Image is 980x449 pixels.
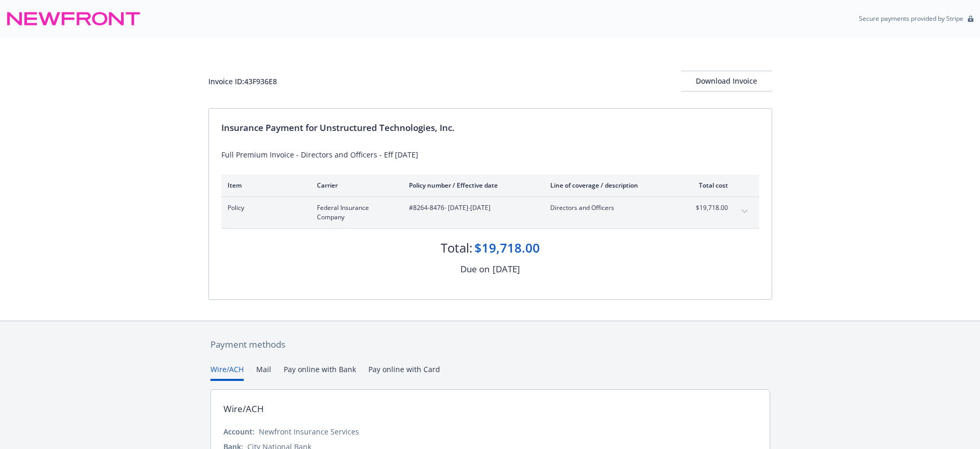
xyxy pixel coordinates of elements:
span: Federal Insurance Company [317,203,392,222]
span: $19,718.00 [689,203,728,213]
div: Carrier [317,181,392,190]
div: Item [228,181,300,190]
div: Total: [441,239,472,257]
button: Pay online with Card [368,364,440,381]
button: Wire/ACH [210,364,244,381]
p: Secure payments provided by Stripe [859,14,963,23]
div: Total cost [689,181,728,190]
span: Directors and Officers [550,203,672,213]
div: Insurance Payment for Unstructured Technologies, Inc. [221,121,759,135]
div: Policy number / Effective date [409,181,534,190]
div: Wire/ACH [223,402,264,416]
div: Due on [460,262,489,276]
div: PolicyFederal Insurance Company#8264-8476- [DATE]-[DATE]Directors and Officers$19,718.00expand co... [221,197,759,228]
button: expand content [736,203,753,220]
button: Mail [256,364,271,381]
div: Payment methods [210,338,770,351]
div: Line of coverage / description [550,181,672,190]
button: Download Invoice [681,71,772,91]
span: Policy [228,203,300,213]
div: Full Premium Invoice - Directors and Officers - Eff [DATE] [221,149,759,160]
div: Account: [223,426,255,437]
div: [DATE] [493,262,520,276]
div: Newfront Insurance Services [259,426,359,437]
div: $19,718.00 [474,239,540,257]
span: #8264-8476 - [DATE]-[DATE] [409,203,534,213]
div: Invoice ID: 43F936E8 [208,76,277,87]
div: Download Invoice [681,71,772,91]
button: Pay online with Bank [284,364,356,381]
